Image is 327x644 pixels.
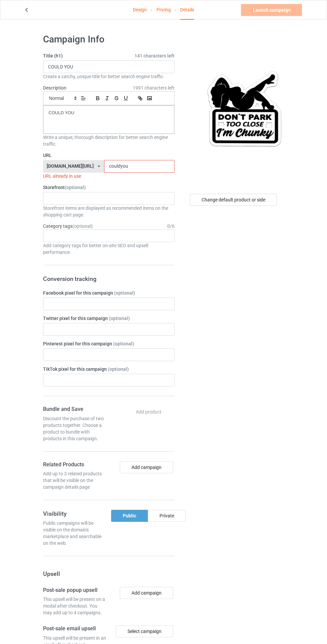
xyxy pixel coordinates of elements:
[43,520,106,546] div: Public campaigns will be visible on the domain's marketplace and searchable on the web.
[43,315,175,322] label: Twitter pixel for this campaign
[43,52,175,59] label: Title (h1)
[111,510,148,522] div: Public
[43,205,175,218] div: Storefront items are displayed as recommended items on the shopping cart page.
[43,470,106,490] div: Add up to 3 related products that will be visible on the campaign details page
[133,85,175,91] span: 1991 characters left
[43,223,93,229] label: Category tags
[43,173,175,179] div: URL already in use
[43,85,66,91] label: Description
[43,290,175,296] label: Facebook pixel for this campaign
[65,185,86,190] span: (optional)
[190,194,277,206] div: Change default product or side
[114,290,135,296] span: (optional)
[43,625,106,632] h4: Post-sale email upsell
[180,0,194,20] div: Details
[43,596,106,616] div: This upsell will be present on a modal after checkout. You may add up to 4 campaigns.
[43,33,175,45] h1: Campaign Info
[109,316,130,321] span: (optional)
[43,134,175,147] div: Write a unique, thorough description for better search engine traffic.
[120,461,173,473] button: Add campaign
[167,223,175,229] div: 0 / 6
[43,570,175,578] h3: Upsell
[43,275,175,283] h3: Conversion tracking
[43,152,175,159] label: URL
[156,0,171,19] a: Pricing
[43,461,106,468] h4: Related Products
[43,73,175,80] div: Create a catchy, unique title for better search engine traffic.
[133,0,147,19] a: Design
[43,510,106,517] h3: Visibility
[148,510,186,522] div: Private
[108,366,129,372] span: (optional)
[43,340,175,347] label: Pinterest pixel for this campaign
[43,366,175,372] label: TikTok pixel for this campaign
[47,164,94,168] div: [DOMAIN_NAME][URL]
[43,242,175,256] div: Add category tags for better on-site SEO and upsell performance.
[134,52,175,59] span: 141 characters left
[120,587,173,599] button: Add campaign
[113,341,134,346] span: (optional)
[43,406,106,413] h4: Bundle and Save
[43,415,106,442] div: Discount the purchase of two products together. Choose a product to bundle with products in this ...
[72,223,93,229] span: (optional)
[49,110,169,116] p: COULD YOU
[116,625,173,637] div: Select campaign
[43,184,175,191] label: Storefront
[43,587,106,594] h4: Post-sale popup upsell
